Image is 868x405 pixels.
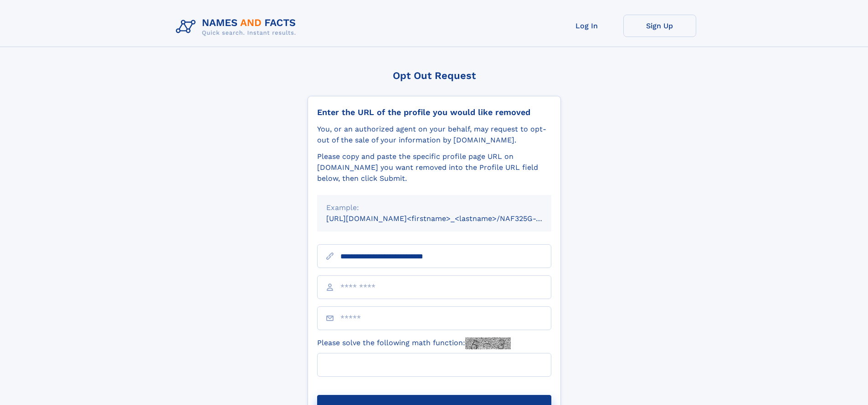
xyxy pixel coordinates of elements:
div: Please copy and paste the specific profile page URL on [DOMAIN_NAME] you want removed into the Pr... [317,151,551,184]
label: Please solve the following math function: [317,337,511,349]
a: Sign Up [623,15,696,37]
div: Enter the URL of the profile you would like removed [317,107,551,117]
div: Opt Out Request [308,70,561,81]
div: You, or an authorized agent on your behalf, may request to opt-out of the sale of your informatio... [317,124,551,146]
small: [URL][DOMAIN_NAME]<firstname>_<lastname>/NAF325G-xxxxxxxx [326,214,569,223]
div: Example: [326,202,542,213]
img: Logo Names and Facts [172,15,303,39]
a: Log In [550,15,623,37]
